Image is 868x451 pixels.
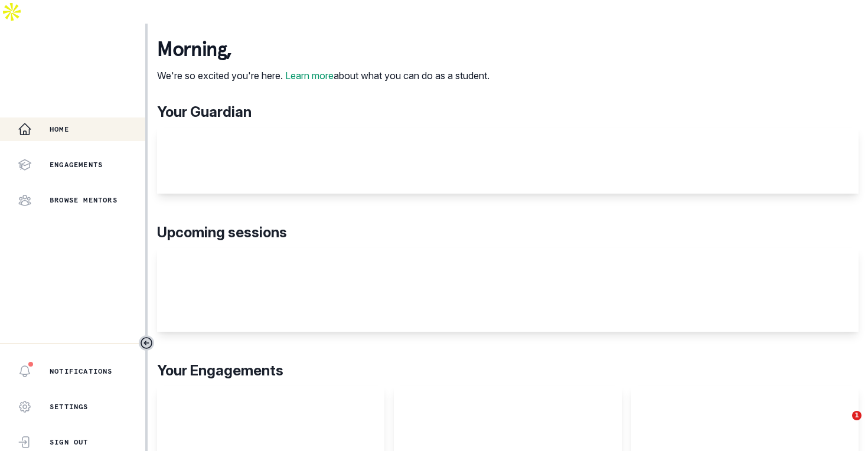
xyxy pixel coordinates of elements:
p: Browse Mentors [50,195,118,205]
button: Toggle sidebar [139,335,154,351]
p: We're so excited you're here. about what you can do as a student. [157,68,490,83]
p: Engagements [50,160,103,169]
iframe: Intercom live chat [828,411,856,439]
p: Upcoming sessions [157,222,859,243]
p: Settings [50,402,89,411]
a: Learn more [285,70,334,81]
p: Notifications [50,367,113,376]
p: Your Guardian [157,102,859,123]
span: 1 [852,411,862,420]
p: morning , [157,38,490,61]
p: Home [50,125,69,134]
p: Sign Out [50,437,89,447]
p: Your Engagements [157,360,859,381]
